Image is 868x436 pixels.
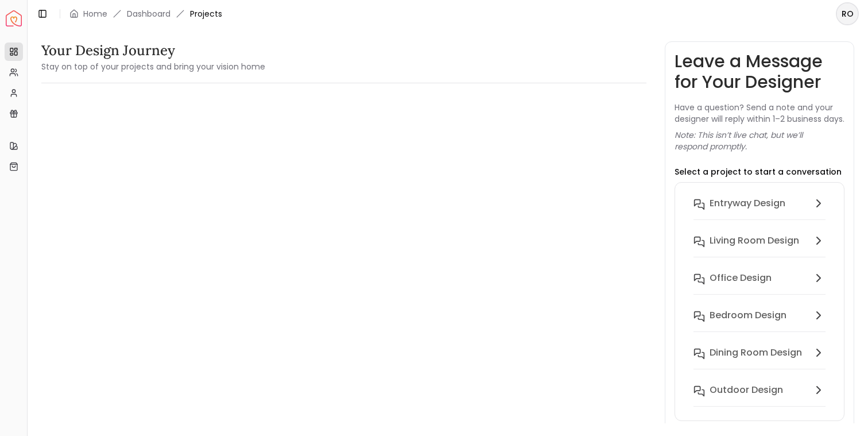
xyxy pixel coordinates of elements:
p: Note: This isn’t live chat, but we’ll respond promptly. [675,129,844,152]
span: RO [837,3,858,24]
h6: Bedroom design [710,308,786,322]
a: Spacejoy [6,10,22,26]
img: Spacejoy Logo [6,10,22,26]
h6: Dining Room design [710,346,802,360]
h6: entryway design [710,196,785,210]
a: Home [83,8,107,20]
button: Living Room design [684,229,835,267]
h6: Outdoor design [710,383,783,397]
span: Projects [190,8,222,20]
small: Stay on top of your projects and bring your vision home [41,61,265,72]
button: Outdoor design [684,379,835,416]
button: Office design [684,267,835,304]
h3: Your Design Journey [41,41,265,60]
h6: Office design [710,271,772,285]
h3: Leave a Message for Your Designer [675,51,844,92]
button: entryway design [684,192,835,229]
nav: breadcrumb [69,8,222,20]
a: Dashboard [127,8,170,20]
p: Select a project to start a conversation [675,166,842,178]
p: Have a question? Send a note and your designer will reply within 1–2 business days. [675,102,844,125]
h6: Living Room design [710,234,799,248]
button: Bedroom design [684,304,835,341]
button: Dining Room design [684,341,835,379]
button: RO [836,2,859,25]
